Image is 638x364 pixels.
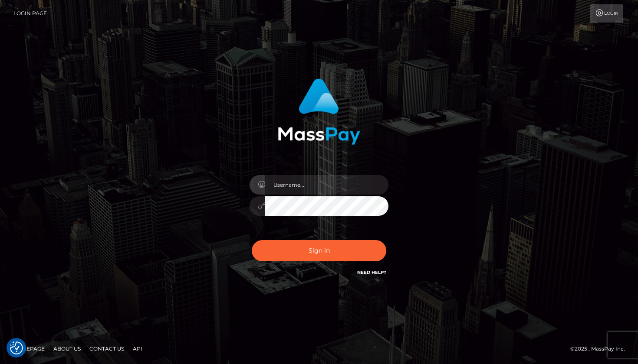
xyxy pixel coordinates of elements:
a: Login [590,4,623,23]
input: Username... [265,175,388,195]
button: Consent Preferences [10,341,23,354]
button: Sign in [252,240,386,261]
img: MassPay Login [278,78,360,145]
a: Need Help? [357,270,386,275]
a: Login Page [13,4,47,23]
img: Revisit consent button [10,341,23,354]
a: Homepage [10,342,48,355]
a: About Us [50,342,84,355]
a: Contact Us [86,342,128,355]
div: © 2025 , MassPay Inc. [570,344,631,354]
a: API [129,342,146,355]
